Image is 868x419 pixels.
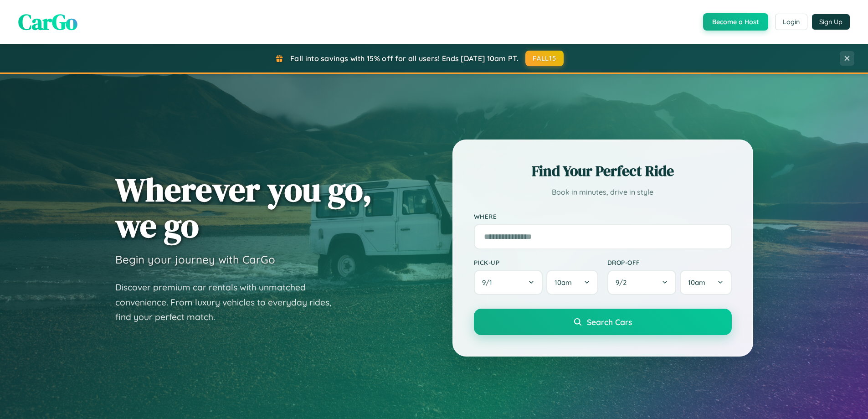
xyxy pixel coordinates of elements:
[18,7,77,37] span: CarGo
[115,280,343,325] p: Discover premium car rentals with unmatched convenience. From luxury vehicles to everyday rides, ...
[474,161,732,181] h2: Find Your Perfect Ride
[703,13,768,31] button: Become a Host
[616,278,631,287] span: 9 / 2
[812,14,850,30] button: Sign Up
[474,259,598,266] label: Pick-up
[290,54,519,63] span: Fall into savings with 15% off for all users! Ends [DATE] 10am PT.
[474,309,732,335] button: Search Cars
[115,253,275,266] h3: Begin your journey with CarGo
[546,270,598,295] button: 10am
[555,278,572,287] span: 10am
[474,270,543,295] button: 9/1
[482,278,497,287] span: 9 / 1
[607,259,732,266] label: Drop-off
[688,278,705,287] span: 10am
[525,51,564,66] button: FALL15
[474,212,732,220] label: Where
[607,270,677,295] button: 9/2
[115,171,372,243] h1: Wherever you go, we go
[587,317,632,327] span: Search Cars
[775,14,807,30] button: Login
[474,186,732,199] p: Book in minutes, drive in style
[680,270,731,295] button: 10am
